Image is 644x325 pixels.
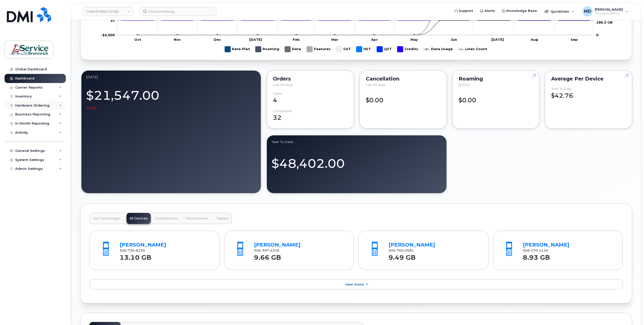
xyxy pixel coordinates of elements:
g: Rate Plan [225,44,250,54]
span: 506 [523,249,548,252]
a: DAAF/DNRED (SNB) [83,7,133,16]
strong: 9.49 GB [389,251,416,261]
a: [PERSON_NAME] [523,242,569,248]
g: Lines Count [458,44,488,54]
g: HST [356,44,372,54]
tspan: Nov [174,37,181,42]
div: $0.00 [366,92,440,105]
a: Alerts [477,6,499,16]
span: [PERSON_NAME] [595,7,623,11]
div: Open [273,92,282,95]
g: Credits [397,44,419,54]
g: GST [336,44,351,54]
span: Support [459,8,473,13]
div: Year to Date [551,87,572,91]
span: [DATE] [459,83,469,87]
strong: 8.93 GB [523,251,550,261]
tspan: May [411,37,418,42]
div: completed [273,109,291,113]
div: Orders [273,77,348,81]
span: Data Devices [186,216,208,220]
a: Support [451,6,477,16]
span: View More [345,282,364,286]
div: $0.00 [459,92,533,105]
div: $21,547.00 [86,85,256,111]
span: Wireless Admin [595,11,623,15]
span: Alerts [484,8,495,13]
g: Features [307,44,331,54]
span: Tablets [216,216,229,220]
tspan: Feb [293,37,300,42]
span: 104% [86,106,97,111]
a: View More [90,279,623,290]
g: Data Usage [424,44,453,54]
tspan: $0 [110,18,115,22]
span: 4318 [269,249,279,252]
tspan: -$5,000 [101,33,115,37]
span: Quicklinks [551,9,569,13]
a: [PERSON_NAME] [120,242,166,248]
span: 736 [126,249,135,252]
g: QST [377,44,392,54]
button: Smartphones [152,213,181,224]
span: Smartphones [155,216,178,220]
tspan: Mar [331,37,338,42]
tspan: [DATE] [249,37,262,42]
button: Top Data Usage [90,213,123,224]
span: Last 90 days [366,83,385,87]
div: Quicklinks [541,6,578,16]
tspan: 0 [596,33,598,37]
div: Year to Date [271,140,442,144]
span: Last 90 days [273,83,293,87]
div: Roaming [459,77,533,81]
div: 4 [273,92,348,105]
div: 32 [273,109,348,122]
span: 0581 [403,249,414,252]
a: Knowledge Base [499,6,541,16]
tspan: Apr [371,37,378,42]
span: 506 [389,249,414,252]
span: 397 [261,249,269,252]
g: $0 [101,33,115,37]
button: Tablets [213,213,232,224]
button: Data Devices [183,213,211,224]
g: Data [285,44,302,54]
span: Knowledge Base [506,8,537,13]
div: $48,402.00 [271,150,442,172]
span: 8230 [135,249,145,252]
input: Find something... [140,7,217,16]
div: Cancellation [366,77,440,81]
strong: 13.10 GB [120,251,151,261]
strong: 9.66 GB [254,251,281,261]
span: Top Data Usage [93,216,120,220]
tspan: Sep [571,37,578,42]
div: Average per Device [551,77,626,81]
tspan: Aug [530,37,538,42]
g: Roaming [255,44,280,54]
tspan: 186.3 GB [596,20,613,24]
a: [PERSON_NAME] [389,242,435,248]
span: 760 [395,249,403,252]
tspan: Jun [451,37,457,42]
a: [PERSON_NAME] [254,242,300,248]
span: 470 [530,249,538,252]
tspan: [DATE] [491,37,504,42]
div: $42.76 [551,87,626,100]
span: 4116 [538,249,548,252]
tspan: Dec [214,37,221,42]
span: 506 [120,249,145,252]
tspan: Oct [134,37,141,42]
g: Legend [225,44,488,54]
span: 506 [254,249,279,252]
div: Matthew Deveau [579,6,632,16]
span: MD [584,8,591,14]
div: September 2025 [86,75,256,79]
